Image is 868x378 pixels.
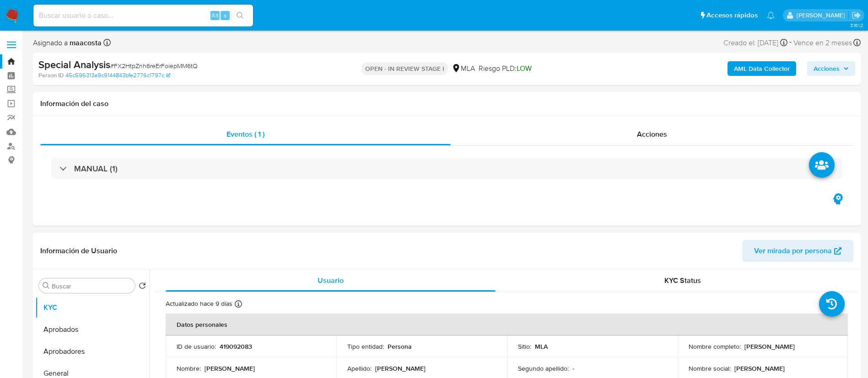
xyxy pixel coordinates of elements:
button: AML Data Collector [728,61,796,76]
span: KYC Status [664,275,701,286]
h1: Información de Usuario [40,246,117,256]
button: Aprobados [35,319,150,341]
button: Acciones [807,61,855,76]
b: AML Data Collector [734,61,790,76]
button: Buscar [43,282,50,289]
h3: MANUAL (1) [74,164,118,174]
p: - [572,364,574,373]
a: Salir [852,11,861,20]
div: Creado el: [DATE] [723,37,787,49]
p: 419092083 [220,342,252,351]
span: Eventos ( 1 ) [226,129,264,139]
span: Ver mirada por persona [754,240,832,262]
p: Actualizado hace 9 días [166,299,232,308]
p: OPEN - IN REVIEW STAGE I [361,62,448,75]
a: 45c596313a9c9144843bfe2776c1797c [65,71,170,80]
p: Nombre : [177,364,201,373]
span: Usuario [318,275,344,286]
p: Apellido : [347,364,372,373]
div: MANUAL (1) [51,158,842,179]
span: Acciones [814,61,840,76]
span: Vence en 2 meses [793,38,852,48]
input: Buscar usuario o caso... [33,10,253,21]
div: MLA [452,64,475,74]
span: LOW [517,63,532,74]
p: [PERSON_NAME] [375,364,426,373]
input: Buscar [52,282,131,290]
p: ID de usuario : [177,342,216,351]
h1: Información del caso [40,99,853,108]
span: Riesgo PLD: [479,64,532,74]
span: Accesos rápidos [706,11,758,20]
button: KYC [35,297,150,319]
span: - [789,37,792,49]
p: Segundo apellido : [518,364,569,373]
p: MLA [535,342,548,351]
span: Acciones [637,129,667,139]
p: Nombre completo : [689,342,741,351]
b: Special Analysis [38,57,110,72]
button: Aprobadores [35,341,150,362]
span: s [224,11,226,20]
span: # FX2HtpZnh6reErFoiepMM6tQ [110,61,198,70]
p: [PERSON_NAME] [205,364,255,373]
p: Tipo entidad : [347,342,384,351]
button: Volver al orden por defecto [139,282,146,292]
p: Persona [388,342,412,351]
a: Notificaciones [767,11,775,19]
p: maria.acosta@mercadolibre.com [797,11,848,20]
span: Alt [211,11,219,20]
button: Ver mirada por persona [742,240,853,262]
p: [PERSON_NAME] [734,364,785,373]
p: Sitio : [518,342,531,351]
p: [PERSON_NAME] [744,342,795,351]
button: search-icon [231,9,249,22]
span: Asignado a [33,38,102,48]
b: maacosta [68,37,102,48]
b: Person ID [38,71,64,80]
p: Nombre social : [689,364,731,373]
th: Datos personales [166,314,848,335]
